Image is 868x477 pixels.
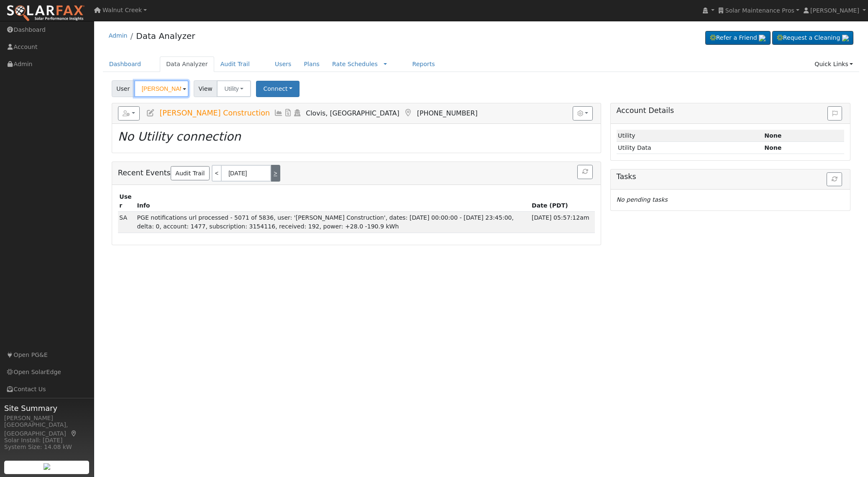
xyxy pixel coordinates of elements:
a: > [271,165,280,182]
button: Issue History [827,106,842,121]
button: Refresh [827,172,842,187]
span: Site Summary [4,403,90,414]
a: Audit Trail [171,166,210,180]
a: Bills [283,109,292,117]
button: Refresh [577,165,593,179]
td: Utility [617,130,763,142]
h5: Account Details [617,106,845,115]
th: User [118,191,136,212]
a: Edit User (1480) [146,109,155,117]
span: Solar Maintenance Pros [725,7,794,14]
a: Users [269,56,298,72]
a: Data Analyzer [160,56,214,72]
span: Walnut Creek [102,7,142,13]
div: [PERSON_NAME] [4,414,90,423]
a: Map [404,109,413,117]
span: [PERSON_NAME] Construction [159,109,270,117]
a: Multi-Series Graph [274,109,283,117]
span: View [194,80,218,97]
img: SolarFax [6,5,85,22]
a: < [212,165,221,182]
a: Rate Schedules [332,61,378,67]
button: Connect [256,81,300,97]
strong: ID: null, authorized: 05/08/19 [764,132,781,139]
span: Clovis, [GEOGRAPHIC_DATA] [306,109,399,117]
strong: None [764,144,781,151]
a: Admin [109,32,128,39]
a: Request a Cleaning [772,31,853,45]
div: [GEOGRAPHIC_DATA], [GEOGRAPHIC_DATA] [4,421,90,438]
td: SDP Admin [118,212,136,233]
td: [DATE] 05:57:12am [530,212,595,233]
button: Utility [217,80,251,97]
a: Map [70,430,78,437]
th: Info [136,191,530,212]
a: Plans [298,56,326,72]
h5: Recent Events [118,165,595,182]
a: Dashboard [103,56,148,72]
a: Audit Trail [214,56,256,72]
i: No Utility connection [118,130,241,144]
h5: Tasks [617,172,845,181]
input: Select a User [134,80,189,97]
span: User [112,80,135,97]
img: retrieve [44,463,50,470]
td: Utility Data [617,142,763,154]
td: PGE notifications url processed - 5071 of 5836, user: '[PERSON_NAME] Construction', dates: [DATE]... [136,212,530,233]
a: Login As (last Never) [292,109,302,117]
a: Quick Links [808,56,859,72]
div: Solar Install: [DATE] [4,436,90,445]
img: retrieve [759,35,766,41]
img: retrieve [842,35,849,41]
i: No pending tasks [617,196,668,203]
a: Reports [406,56,441,72]
a: Refer a Friend [705,31,771,45]
span: [PHONE_NUMBER] [417,109,478,117]
span: [PERSON_NAME] [810,7,859,14]
a: Data Analyzer [136,31,195,41]
th: Date (PDT) [530,191,595,212]
div: System Size: 14.08 kW [4,443,90,451]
